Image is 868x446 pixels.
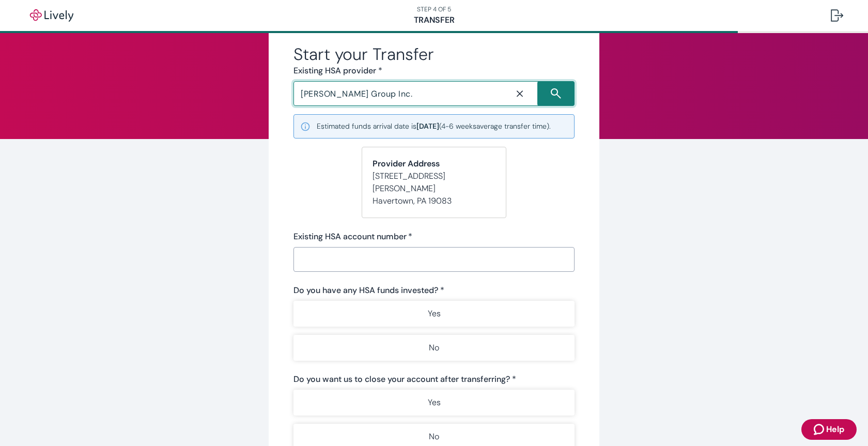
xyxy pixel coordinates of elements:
[416,121,439,131] b: [DATE]
[293,301,575,327] button: Yes
[293,44,575,65] h2: Start your Transfer
[826,423,844,436] span: Help
[429,430,439,443] p: No
[502,82,537,105] button: Close icon
[428,396,441,409] p: Yes
[814,423,826,436] svg: Zendesk support icon
[515,88,525,99] svg: Close icon
[297,86,502,101] input: Search input
[293,284,444,297] label: Do you have any HSA funds invested? *
[293,230,412,243] label: Existing HSA account number
[551,88,561,99] svg: Search icon
[373,170,495,195] p: [STREET_ADDRESS][PERSON_NAME]
[823,3,851,28] button: Log out
[429,342,439,354] p: No
[293,335,575,361] button: No
[23,9,81,22] img: Lively
[373,195,495,207] p: Havertown , PA 19083
[428,307,441,320] p: Yes
[293,390,575,416] button: Yes
[373,158,440,169] strong: Provider Address
[537,81,575,106] button: Search icon
[293,65,382,77] label: Existing HSA provider *
[293,373,516,386] label: Do you want us to close your account after transferring? *
[801,419,857,440] button: Zendesk support iconHelp
[317,121,551,132] small: Estimated funds arrival date is ( 4-6 weeks average transfer time).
